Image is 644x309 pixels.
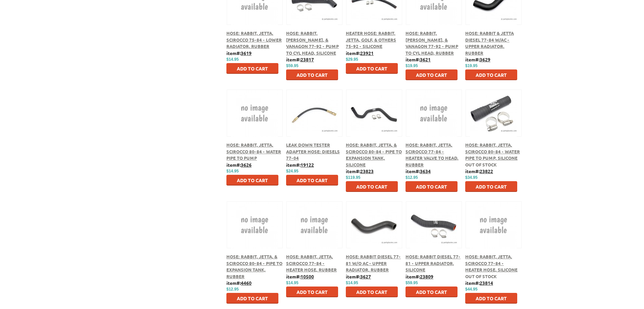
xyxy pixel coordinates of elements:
button: Add to Cart [465,181,517,192]
span: $59.95 [406,280,418,285]
a: Hose: Rabbit Diesel 77-81 - Upper Radiator, Silicone [406,254,461,272]
span: Add to Cart [237,295,268,301]
span: Add to Cart [297,177,328,183]
b: item#: [226,162,252,168]
u: 3619 [241,50,252,56]
span: Add to Cart [297,289,328,295]
span: $34.95 [465,175,478,180]
span: Add to Cart [416,72,447,78]
u: 23823 [360,168,374,174]
span: Add to Cart [416,184,447,190]
a: Hose: Rabbit & Jetta Diesel 77-84 w/AC - Upper Radiator, Rubber [465,30,514,56]
a: Hose: Rabbit, Jetta, Scirocco 75-84 - Lower Radiator, Rubber [226,30,282,49]
a: Leak Down Tester Adapter Hose: Diesels 77-04 [286,142,340,161]
span: Add to Cart [237,65,268,71]
b: item#: [406,56,431,62]
button: Add to Cart [226,63,278,74]
u: 19122 [301,162,314,168]
u: 23814 [480,280,493,286]
u: 3634 [420,168,431,174]
button: Add to Cart [226,293,278,304]
span: $59.95 [286,63,299,68]
span: Add to Cart [476,72,507,78]
button: Add to Cart [286,175,338,186]
b: item#: [286,273,314,279]
a: Hose: Rabbit, Jetta, & Scirocco 80-84 - Pipe to Expansion Tank, Rubber [226,254,282,279]
b: item#: [346,273,371,279]
a: Heater Hose: Rabbit, Jetta, Golf, & Others 75-92 - Silicone [346,30,396,49]
u: 3629 [480,56,490,62]
button: Add to Cart [286,287,338,297]
a: Hose: Rabbit, Jetta, Scirocco 77-84 - Heater Valve to Head, Rubber [406,142,459,167]
span: $14.95 [346,280,358,285]
button: Add to Cart [406,287,458,297]
b: item#: [226,50,252,56]
u: 23809 [420,273,433,279]
b: item#: [406,273,433,279]
span: $14.95 [226,169,239,173]
span: $19.95 [465,63,478,68]
b: item#: [346,50,374,56]
span: $14.95 [226,57,239,62]
b: item#: [286,162,314,168]
button: Add to Cart [465,293,517,304]
span: Out of stock [465,162,497,167]
b: item#: [465,56,490,62]
button: Add to Cart [346,181,398,192]
button: Add to Cart [406,69,458,80]
button: Add to Cart [465,69,517,80]
span: Add to Cart [356,289,387,295]
a: Hose: Rabbit, Jetta, Scirocco 77-84 - Heater Hose, Silicone [465,254,518,272]
span: Add to Cart [476,295,507,301]
span: Add to Cart [237,177,268,183]
a: Hose: Rabbit, Jetta, Scirocco 80-84 - Water Pipe to Pump [226,142,281,161]
a: Hose: Rabbit Diesel 77-81 w/o AC - Upper Radiator, Rubber [346,254,401,272]
span: Add to Cart [476,184,507,190]
b: item#: [346,168,374,174]
u: 23817 [301,56,314,62]
b: item#: [465,280,493,286]
button: Add to Cart [406,181,458,192]
button: Add to Cart [346,287,398,297]
span: Add to Cart [416,289,447,295]
button: Add to Cart [346,63,398,74]
a: Hose: Rabbit, Jetta, Scirocco 77-84 - Heater Hose, Rubber [286,254,337,272]
a: Hose: Rabbit, Jetta, Scirocco 80-84 - Water Pipe to Pump, Silicone [465,142,520,161]
span: $19.95 [406,63,418,68]
span: $119.95 [346,175,360,180]
u: 4460 [241,280,252,286]
u: 23921 [360,50,374,56]
a: Hose: Rabbit, Jetta, & Scirocco 80-84 - Pipe to Expansion Tank, Silicone [346,142,402,167]
span: $14.95 [286,280,299,285]
span: $44.95 [465,287,478,292]
span: $12.95 [406,175,418,180]
u: 23822 [480,168,493,174]
span: Add to Cart [297,72,328,78]
span: $24.95 [286,169,299,173]
u: 3627 [360,273,371,279]
b: item#: [406,168,431,174]
a: Hose: Rabbit, [PERSON_NAME], & Vanagon 77-92 - Pump to Cyl Head, Silicone [286,30,339,56]
b: item#: [286,56,314,62]
a: Hose: Rabbit, [PERSON_NAME], & Vanagon 77-92 - Pump to Cyl Head, Rubber [406,30,458,56]
u: 3621 [420,56,431,62]
button: Add to Cart [286,69,338,80]
span: Add to Cart [356,65,387,71]
button: Add to Cart [226,175,278,186]
span: Out of stock [465,273,497,279]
